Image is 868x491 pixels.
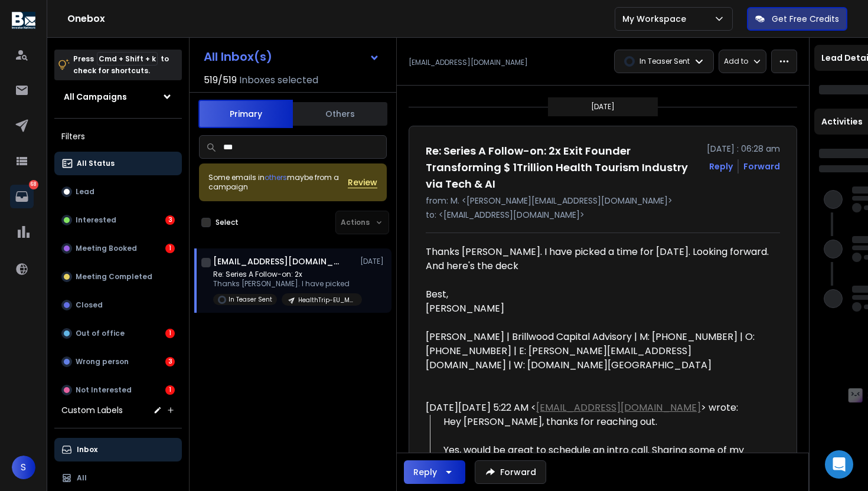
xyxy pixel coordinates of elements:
button: Others [293,101,387,127]
p: In Teaser Sent [229,295,272,304]
button: Meeting Completed [54,265,182,289]
button: Out of office1 [54,322,182,345]
button: S [12,456,35,479]
button: All [54,466,182,490]
p: Meeting Completed [76,272,152,281]
a: [EMAIL_ADDRESS][DOMAIN_NAME] [536,401,701,414]
p: In Teaser Sent [639,57,690,66]
p: Add to [724,57,748,66]
button: All Status [54,152,182,175]
div: 1 [165,385,175,395]
button: Meeting Booked1 [54,237,182,260]
h3: Custom Labels [61,404,123,416]
p: Interested [76,215,116,225]
button: Wrong person3 [54,350,182,374]
p: Not Interested [76,385,132,395]
div: 3 [165,215,175,225]
div: 1 [165,244,175,253]
h3: Inboxes selected [239,73,318,87]
p: Out of office [76,329,125,338]
button: Get Free Credits [747,7,847,31]
h1: [EMAIL_ADDRESS][DOMAIN_NAME] [213,256,343,267]
button: All Campaigns [54,85,182,109]
p: Press to check for shortcuts. [73,53,169,77]
h1: Re: Series A Follow-on: 2x Exit Founder Transforming $ 1Trillion Health Tourism Industry via Tech... [426,143,700,192]
button: Reply [404,460,465,484]
button: Inbox [54,438,182,461]
button: All Inbox(s) [194,45,389,68]
span: others [265,172,287,182]
div: Best, [PERSON_NAME] [426,287,771,316]
h1: All Campaigns [64,91,127,103]
div: Some emails in maybe from a campaign [208,173,348,192]
button: Primary [198,100,293,128]
p: Inbox [77,445,97,454]
button: Reply [709,161,733,172]
h1: Onebox [67,12,615,26]
button: Review [348,176,377,188]
p: Get Free Credits [772,13,839,25]
p: [DATE] : 06:28 am [707,143,780,155]
label: Select [216,218,239,227]
p: My Workspace [622,13,691,25]
div: [DATE][DATE] 5:22 AM < > wrote: [426,401,771,415]
p: All [77,473,87,483]
p: from: M. <[PERSON_NAME][EMAIL_ADDRESS][DOMAIN_NAME]> [426,195,780,207]
p: [EMAIL_ADDRESS][DOMAIN_NAME] [409,58,528,67]
p: [DATE] [360,257,387,266]
div: Forward [743,161,780,172]
div: Reply [413,466,437,478]
p: 68 [29,180,38,189]
p: Meeting Booked [76,244,137,253]
div: [PERSON_NAME] | Brillwood Capital Advisory | M: [PHONE_NUMBER] | O: [PHONE_NUMBER] | E: [PERSON_N... [426,330,771,372]
p: [DATE] [591,102,615,112]
span: Cmd + Shift + k [97,52,158,66]
p: All Status [77,159,115,168]
img: logo [12,12,35,29]
div: Hey [PERSON_NAME], thanks for reaching out. [443,415,771,429]
p: Wrong person [76,357,129,366]
p: HealthTrip-EU_MENA_Afr 3 [298,296,355,305]
button: Not Interested1 [54,378,182,402]
div: 3 [165,357,175,366]
p: to: <[EMAIL_ADDRESS][DOMAIN_NAME]> [426,209,780,221]
span: 519 / 519 [204,73,237,87]
a: 68 [10,185,34,208]
p: Re: Series A Follow-on: 2x [213,270,355,279]
div: Yes, would be great to schedule an intro call. Sharing some of my availability this week below. D... [443,443,771,486]
button: Closed [54,293,182,317]
button: Lead [54,180,182,204]
h3: Filters [54,128,182,145]
button: Forward [475,460,546,484]
p: Thanks [PERSON_NAME]. I have picked [213,279,355,289]
button: Interested3 [54,208,182,232]
div: Open Intercom Messenger [825,450,853,479]
div: Thanks [PERSON_NAME]. I have picked a time for [DATE]. Looking forward. And here's the deck [426,245,771,273]
div: 1 [165,329,175,338]
h1: All Inbox(s) [204,51,272,63]
p: Lead [76,187,94,197]
p: Closed [76,300,103,310]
